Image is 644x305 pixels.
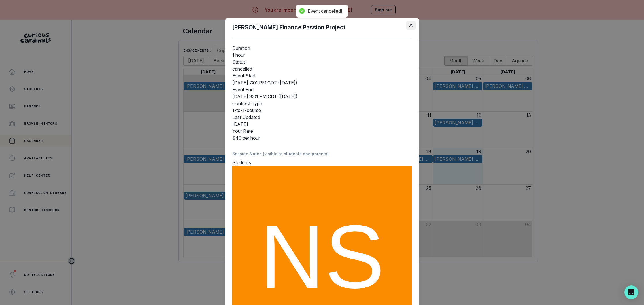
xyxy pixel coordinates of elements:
[232,45,412,52] dt: Duration
[232,100,412,107] dt: Contract Type
[232,121,412,128] dd: [DATE]
[232,114,412,121] dt: Last Updated
[232,52,412,58] dd: 1 hour
[232,65,412,72] dd: cancelled
[232,58,412,65] dt: Status
[232,128,412,134] dt: Your Rate
[232,151,412,157] p: Session Notes (visible to students and parents)
[232,93,412,100] dd: [DATE] 8:01 PM CDT ([DATE])
[232,72,412,79] dt: Event Start
[406,21,416,30] button: Close
[232,79,412,86] dd: [DATE] 7:01 PM CDT ([DATE])
[624,285,638,299] div: Open Intercom Messenger
[232,134,412,141] dd: $40 per hour
[232,159,412,166] h2: Students
[225,18,419,36] header: [PERSON_NAME] Finance Passion Project
[232,86,412,93] dt: Event End
[232,107,412,114] dd: 1-to-1-course
[308,8,342,14] div: Event cancelled!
